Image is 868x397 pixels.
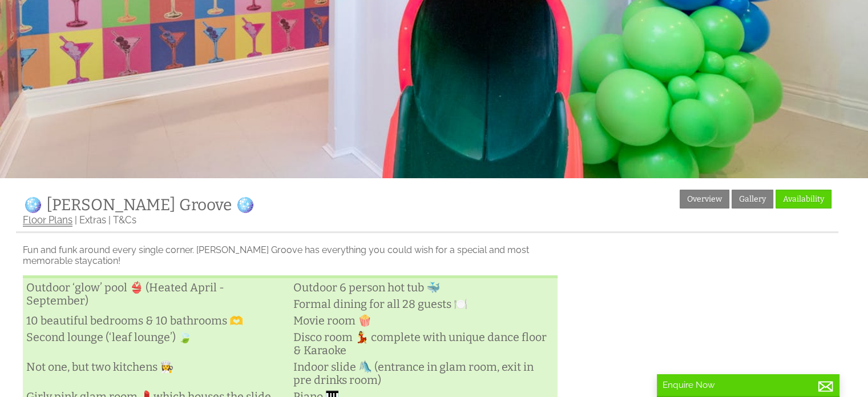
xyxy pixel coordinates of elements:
a: Extras [79,214,106,226]
li: 10 beautiful bedrooms & 10 bathrooms 🫶 [23,312,290,329]
li: Outdoor ‘glow’ pool 👙 (Heated April - September) [23,279,290,309]
li: Second lounge (‘leaf lounge’) 🍃 [23,329,290,346]
li: Formal dining for all 28 guests 🍽️ [290,296,557,312]
li: Not one, but two kitchens 👩‍🍳 [23,359,290,375]
li: Disco room 💃 complete with unique dance floor & Karaoke [290,329,557,359]
li: Movie room 🍿 [290,312,557,329]
a: 🪩 [PERSON_NAME] Groove 🪩 [23,195,255,214]
p: Enquire Now [663,380,834,390]
a: Gallery [732,190,773,208]
li: Indoor slide 🛝 (entrance in glam room, exit in pre drinks room) [290,359,557,388]
a: Overview [680,190,729,208]
p: Fun and funk around every single corner. [PERSON_NAME] Groove has everything you could wish for a... [23,244,558,266]
a: Floor Plans [23,214,72,227]
a: Availability [776,190,831,208]
li: Outdoor 6 person hot tub 🐳 [290,279,557,296]
a: T&Cs [113,214,136,226]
